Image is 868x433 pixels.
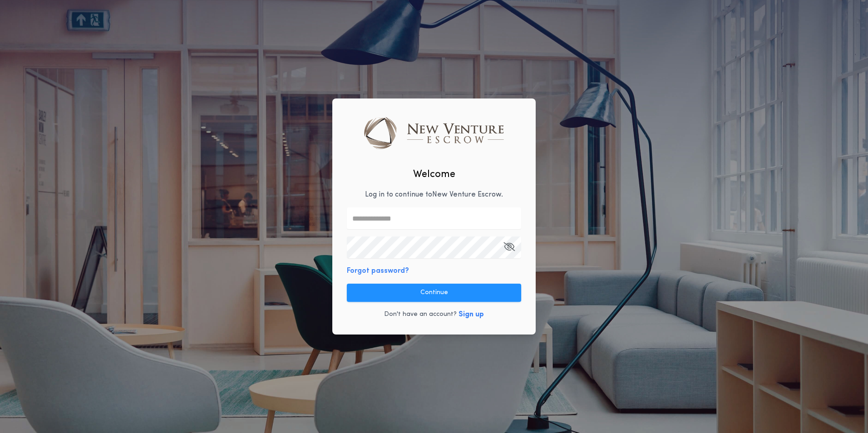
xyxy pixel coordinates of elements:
[384,310,457,319] p: Don't have an account?
[413,167,455,182] h2: Welcome
[459,309,484,320] button: Sign up
[365,189,503,200] p: Log in to continue to New Venture Escrow .
[364,117,503,148] img: logo
[347,284,521,302] button: Continue
[347,266,409,276] button: Forgot password?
